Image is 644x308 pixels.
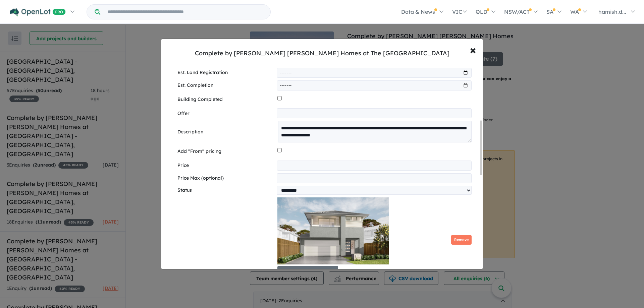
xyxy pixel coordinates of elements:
[177,81,274,89] label: Est. Completion
[598,8,626,15] span: hamish.d...
[277,197,389,264] img: Complete by McDonald Jones Homes at The Gables - Gables - Lot 3810 Render
[470,43,476,57] span: ×
[177,162,274,170] label: Price
[177,186,274,194] label: Status
[177,147,275,156] label: Add "From" pricing
[277,266,338,279] button: Render
[177,110,274,118] label: Offer
[177,174,274,182] label: Price Max (optional)
[195,49,449,58] div: Complete by [PERSON_NAME] [PERSON_NAME] Homes at The [GEOGRAPHIC_DATA]
[177,69,274,77] label: Est. Land Registration
[451,235,472,245] button: Remove
[102,5,269,19] input: Try estate name, suburb, builder or developer
[177,128,275,136] label: Description
[177,96,275,104] label: Building Completed
[10,8,66,16] img: Openlot PRO Logo White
